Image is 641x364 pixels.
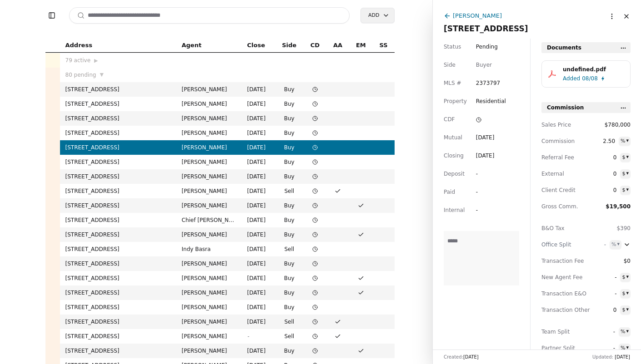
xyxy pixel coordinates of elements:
td: [DATE] [242,111,275,126]
td: Buy [275,97,304,111]
div: Office Split [541,240,582,249]
span: Mutual [444,133,462,142]
td: [DATE] [242,227,275,242]
span: [DATE] [463,354,479,359]
td: [PERSON_NAME] [176,198,242,213]
span: - [590,240,606,249]
span: Side [444,60,456,69]
td: [DATE] [242,97,275,111]
span: Paid [444,187,455,197]
td: [STREET_ADDRESS] [60,344,176,358]
button: $ [620,169,631,178]
td: [STREET_ADDRESS] [60,82,176,97]
span: CDF [444,115,455,124]
button: $ [620,186,631,195]
td: [PERSON_NAME] [176,344,242,358]
span: 80 pending [65,70,96,79]
button: $ [620,305,631,315]
td: [PERSON_NAME] [176,111,242,126]
td: [DATE] [242,140,275,155]
td: [STREET_ADDRESS] [60,184,176,198]
td: [PERSON_NAME] [176,300,242,315]
span: External [541,169,582,178]
span: - [599,344,615,353]
td: [STREET_ADDRESS] [60,271,176,285]
td: [DATE] [242,213,275,227]
span: New Agent Fee [541,273,582,282]
span: Internal [444,206,465,215]
div: ▾ [626,153,629,161]
div: - [476,169,492,178]
div: [DATE] [476,151,495,160]
td: [DATE] [242,285,275,300]
td: [STREET_ADDRESS] [60,256,176,271]
div: - [476,187,492,197]
td: Buy [275,344,304,358]
div: Buyer [476,60,492,69]
td: Buy [275,227,304,242]
td: [PERSON_NAME] [176,169,242,184]
span: 0 [600,305,616,315]
td: [DATE] [242,184,275,198]
span: B&O Tax [541,224,582,233]
td: Sell [275,315,304,329]
td: [DATE] [242,126,275,140]
div: undefined.pdf [563,65,624,74]
button: % [619,137,631,146]
td: [DATE] [242,198,275,213]
td: [DATE] [242,256,275,271]
span: 08/08 [582,74,598,83]
div: ▾ [626,344,629,352]
span: Agent [182,40,202,50]
button: % [610,240,621,249]
div: ▾ [626,327,629,335]
span: Referral Fee [541,153,582,162]
td: Buy [275,155,304,169]
span: 0 [600,186,616,195]
div: - [476,206,492,215]
td: Buy [275,198,304,213]
button: % [619,344,631,353]
td: [STREET_ADDRESS] [60,126,176,140]
td: [PERSON_NAME] [176,140,242,155]
button: undefined.pdfAdded08/08 [541,60,631,88]
span: Gross Comm. [541,202,582,211]
td: [PERSON_NAME] [176,271,242,285]
div: ▾ [626,289,629,297]
td: [STREET_ADDRESS] [60,300,176,315]
div: [DATE] [476,133,495,142]
td: [STREET_ADDRESS] [60,97,176,111]
span: - [247,333,249,339]
td: [PERSON_NAME] [176,155,242,169]
td: [PERSON_NAME] [176,256,242,271]
span: Team Split [541,327,582,336]
td: Buy [275,126,304,140]
span: 0 [600,169,616,178]
td: [DATE] [242,155,275,169]
div: ▾ [617,240,620,248]
td: [PERSON_NAME] [176,82,242,97]
td: [PERSON_NAME] [176,315,242,329]
span: Address [65,40,92,50]
td: Buy [275,111,304,126]
td: [DATE] [242,344,275,358]
span: CD [310,40,320,50]
td: Buy [275,271,304,285]
span: Transaction E&O [541,289,582,298]
span: Added [563,74,580,83]
button: $ [620,273,631,282]
div: ▾ [626,186,629,194]
td: [DATE] [242,271,275,285]
td: Chief [PERSON_NAME] [176,213,242,227]
span: Property [444,97,467,106]
div: ▾ [626,169,629,177]
span: - [599,327,615,336]
span: Documents [547,43,581,52]
span: Pending [476,42,498,51]
td: [DATE] [242,242,275,256]
span: $780,000 [605,120,631,129]
span: $19,500 [606,203,631,210]
span: AA [333,40,342,50]
td: [STREET_ADDRESS] [60,198,176,213]
td: [STREET_ADDRESS] [60,213,176,227]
